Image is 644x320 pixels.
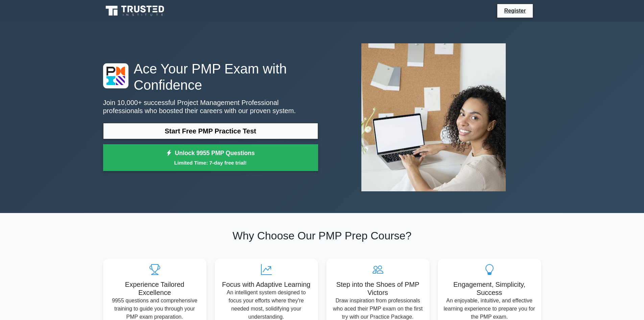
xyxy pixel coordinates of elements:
[220,280,313,289] h5: Focus with Adaptive Learning
[332,280,424,297] h5: Step into the Shoes of PMP Victors
[443,280,536,297] h5: Engagement, Simplicity, Success
[500,6,530,15] a: Register
[109,280,201,297] h5: Experience Tailored Excellence
[103,144,318,171] a: Unlock 9955 PMP QuestionsLimited Time: 7-day free trial!
[103,123,318,139] a: Start Free PMP Practice Test
[103,61,318,93] h1: Ace Your PMP Exam with Confidence
[112,159,310,167] small: Limited Time: 7-day free trial!
[103,99,318,115] p: Join 10,000+ successful Project Management Professional professionals who boosted their careers w...
[103,229,541,242] h2: Why Choose Our PMP Prep Course?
